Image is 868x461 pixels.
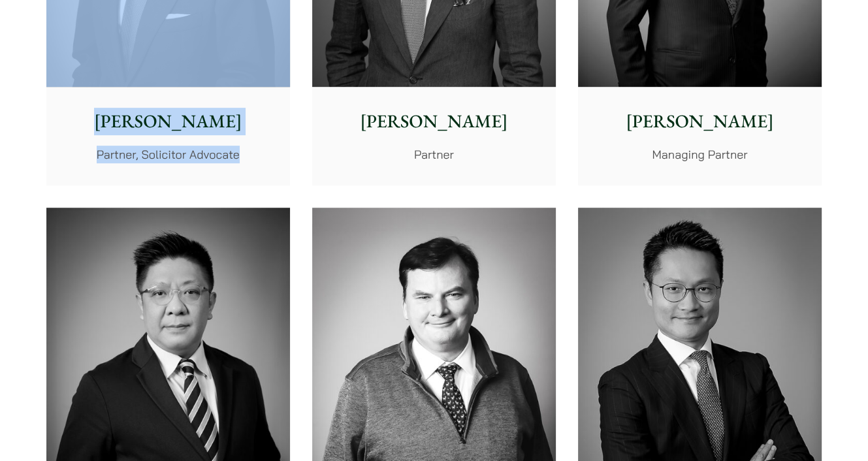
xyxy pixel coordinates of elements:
[57,146,280,163] p: Partner, Solicitor Advocate
[57,108,280,135] p: [PERSON_NAME]
[588,108,811,135] p: [PERSON_NAME]
[323,146,545,163] p: Partner
[323,108,545,135] p: [PERSON_NAME]
[588,146,811,163] p: Managing Partner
